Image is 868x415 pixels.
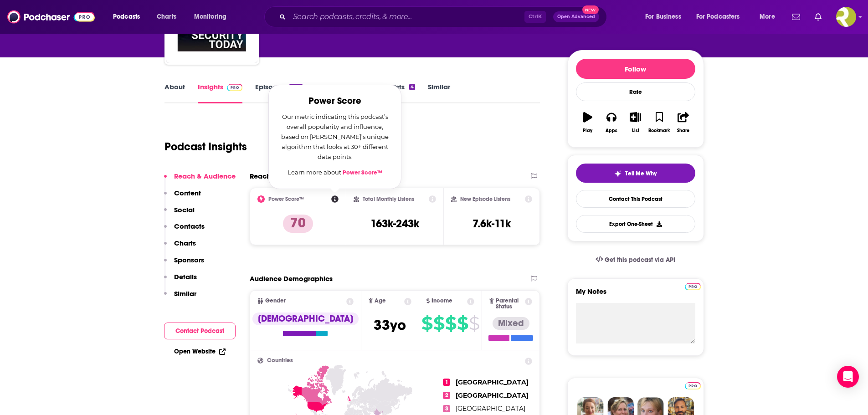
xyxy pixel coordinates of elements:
[267,358,293,364] span: Countries
[431,298,452,304] span: Income
[456,405,525,413] span: [GEOGRAPHIC_DATA]
[443,392,450,399] span: 2
[445,316,456,331] span: $
[576,215,695,233] button: Export One-Sheet
[174,189,201,197] p: Content
[836,7,856,27] button: Show profile menu
[428,82,450,103] a: Similar
[576,106,600,139] button: Play
[456,391,529,400] span: [GEOGRAPHIC_DATA]
[164,256,204,272] button: Sponsors
[174,272,197,281] p: Details
[164,323,236,339] button: Contact Podcast
[268,196,304,202] h2: Power Score™
[188,10,238,24] button: open menu
[174,239,196,247] p: Charts
[250,172,271,180] h2: Reach
[174,289,196,298] p: Similar
[174,256,204,264] p: Sponsors
[363,196,414,202] h2: Total Monthly Listens
[605,256,675,264] span: Get this podcast via API
[164,222,205,239] button: Contacts
[582,5,599,14] span: New
[289,84,302,90] div: 1393
[836,7,856,27] img: User Profile
[588,249,683,271] a: Get this podcast via API
[375,298,386,304] span: Age
[600,106,623,139] button: Apps
[198,82,243,103] a: InsightsPodchaser Pro
[7,8,95,26] img: Podchaser - Follow, Share and Rate Podcasts
[443,379,450,386] span: 1
[457,316,468,331] span: $
[576,287,695,303] label: My Notes
[164,172,236,189] button: Reach & Audience
[760,10,775,23] span: More
[164,189,201,205] button: Content
[614,170,621,177] img: tell me why sparkle
[157,10,176,23] span: Charts
[647,106,671,139] button: Bookmark
[280,112,390,162] p: Our metric indicating this podcast’s overall popularity and influence, based on [PERSON_NAME]’s u...
[227,84,243,91] img: Podchaser Pro
[164,289,196,306] button: Similar
[625,170,657,177] span: Tell Me Why
[753,10,786,24] button: open menu
[690,10,753,24] button: open menu
[632,128,639,133] div: List
[648,128,670,133] div: Bookmark
[174,205,195,214] p: Social
[576,164,695,183] button: tell me why sparkleTell Me Why
[671,106,695,139] button: Share
[164,239,196,256] button: Charts
[576,82,695,101] div: Rate
[113,10,140,23] span: Podcasts
[280,96,390,106] h2: Power Score
[174,348,226,355] a: Open Website
[583,128,592,133] div: Play
[107,10,152,24] button: open menu
[255,82,302,103] a: Episodes1393
[553,11,599,22] button: Open AdvancedNew
[164,82,185,103] a: About
[811,9,825,25] a: Show notifications dropdown
[524,11,546,23] span: Ctrl K
[576,59,695,79] button: Follow
[354,82,378,103] a: Credits
[315,82,342,103] a: Reviews
[443,405,450,412] span: 3
[273,6,616,27] div: Search podcasts, credits, & more...
[151,10,182,24] a: Charts
[677,128,689,133] div: Share
[606,128,617,133] div: Apps
[370,217,419,231] h3: 163k-243k
[174,222,205,231] p: Contacts
[343,169,382,176] a: Power Score™
[164,205,195,222] button: Social
[623,106,647,139] button: List
[409,84,415,90] div: 4
[460,196,510,202] h2: New Episode Listens
[696,10,740,23] span: For Podcasters
[456,378,529,386] span: [GEOGRAPHIC_DATA]
[391,82,415,103] a: Lists4
[280,167,390,178] p: Learn more about
[639,10,693,24] button: open menu
[250,274,333,283] h2: Audience Demographics
[496,298,524,310] span: Parental Status
[837,366,859,388] div: Open Intercom Messenger
[283,215,313,233] p: 70
[685,382,701,389] img: Podchaser Pro
[473,217,511,231] h3: 7.6k-11k
[469,316,479,331] span: $
[265,298,286,304] span: Gender
[421,316,432,331] span: $
[685,381,701,389] a: Pro website
[836,7,856,27] span: Logged in as ResoluteTulsa
[194,10,226,23] span: Monitoring
[433,316,444,331] span: $
[252,313,359,325] div: [DEMOGRAPHIC_DATA]
[493,317,529,330] div: Mixed
[374,316,406,334] span: 33 yo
